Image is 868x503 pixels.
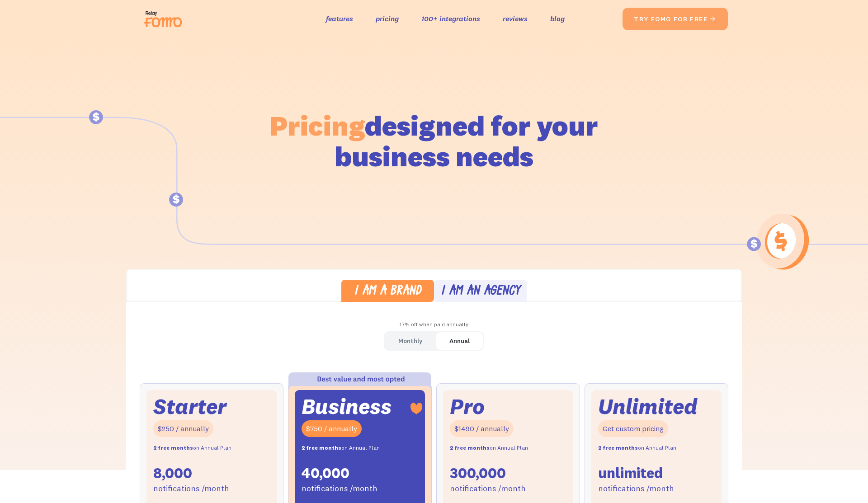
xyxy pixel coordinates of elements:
[270,108,365,143] span: Pricing
[598,444,638,451] strong: 2 free months
[153,444,193,451] strong: 2 free months
[153,397,226,416] div: Starter
[376,12,399,25] a: pricing
[302,397,392,416] div: Business
[153,482,229,495] div: notifications /month
[623,8,728,30] a: try fomo for free
[598,464,663,483] div: unlimited
[441,285,520,298] div: I am an agency
[354,285,421,298] div: I am a brand
[450,444,490,451] strong: 2 free months
[302,464,349,483] div: 40,000
[598,482,674,495] div: notifications /month
[153,442,231,455] div: on Annual Plan
[450,442,528,455] div: on Annual Plan
[449,334,470,348] div: Annual
[503,12,528,25] a: reviews
[450,482,526,495] div: notifications /month
[302,442,380,455] div: on Annual Plan
[269,110,599,172] h1: designed for your business needs
[153,420,213,437] div: $250 / annually
[598,420,668,437] div: Get custom pricing
[126,318,742,331] div: 17% off when paid annually
[302,420,362,437] div: $750 / annually
[450,464,506,483] div: 300,000
[326,12,353,25] a: features
[709,15,717,23] span: 
[598,397,698,416] div: Unlimited
[450,397,485,416] div: Pro
[450,420,514,437] div: $1490 / annually
[598,442,676,455] div: on Annual Plan
[153,464,192,483] div: 8,000
[302,444,341,451] strong: 2 free months
[302,482,377,495] div: notifications /month
[550,12,565,25] a: blog
[421,12,480,25] a: 100+ integrations
[398,334,422,348] div: Monthly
